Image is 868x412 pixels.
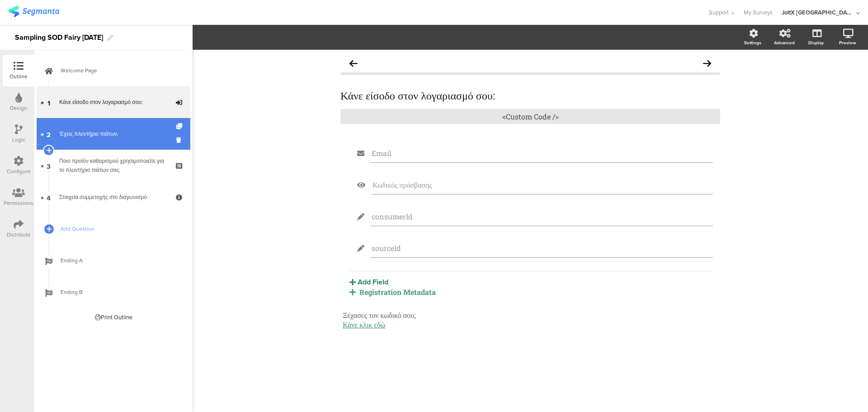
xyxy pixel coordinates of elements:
p: Ξέχασες τον κωδικό σου; [343,310,718,320]
a: 3 Ποιο προϊόν καθαρισμού χρησιμοποιείτε για το πλυντήριο πιάτων σας; [37,150,190,181]
div: Outline [9,72,28,81]
div: <Custom Code /> [340,109,720,124]
input: Type field title... [372,212,712,221]
div: Logic [12,136,25,144]
span: Ending B [61,288,176,297]
a: Κάνε κλικ εδώ [343,320,385,329]
div: 'Εχεις πλυντήριο πιάτων; [59,129,167,138]
button: Add Field [349,277,388,287]
a: 1 Κάνε είσοδο στον λογαριασμό σου: [37,86,190,118]
input: Type field title... [372,243,712,253]
div: Permissions [4,199,33,207]
a: 4 Στοιχεία συμμετοχής στο διαγωνισμό: [37,181,190,213]
div: Display [808,39,824,46]
div: Registration Metadata [349,287,711,297]
span: 4 [47,192,51,202]
a: Ending A [37,245,190,276]
div: Design [10,104,27,112]
div: Configure [7,167,31,175]
span: Support [709,8,729,17]
i: Duplicate [176,123,184,129]
span: 1 [47,97,50,107]
p: Κάνε είσοδο στον λογαριασμό σου: [340,89,720,102]
div: Ποιο προϊόν καθαρισμού χρησιμοποιείτε για το πλυντήριο πιάτων σας; [59,156,167,175]
input: Type field title... [372,148,712,158]
div: Advanced [774,39,795,46]
div: Print Outline [95,313,132,322]
div: JoltX [GEOGRAPHIC_DATA] [782,8,854,17]
div: Sampling SOD Fairy [DATE] [15,30,103,45]
div: Settings [744,39,761,46]
span: Κωδικός πρόσβασης [373,180,712,189]
div: Στοιχεία συμμετοχής στο διαγωνισμό: [59,193,167,202]
i: Delete [176,136,184,144]
div: Distribute [7,231,31,239]
span: Ending A [61,256,176,265]
span: Add Question [61,224,176,233]
span: Welcome Page [61,66,176,75]
div: Preview [839,39,856,46]
a: Welcome Page [37,55,190,86]
span: 3 [47,161,51,170]
span: 2 [47,129,51,139]
a: Ending B [37,276,190,308]
img: segmanta logo [8,6,59,17]
a: 2 'Εχεις πλυντήριο πιάτων; [37,118,190,150]
div: Κάνε είσοδο στον λογαριασμό σου: [59,98,167,107]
